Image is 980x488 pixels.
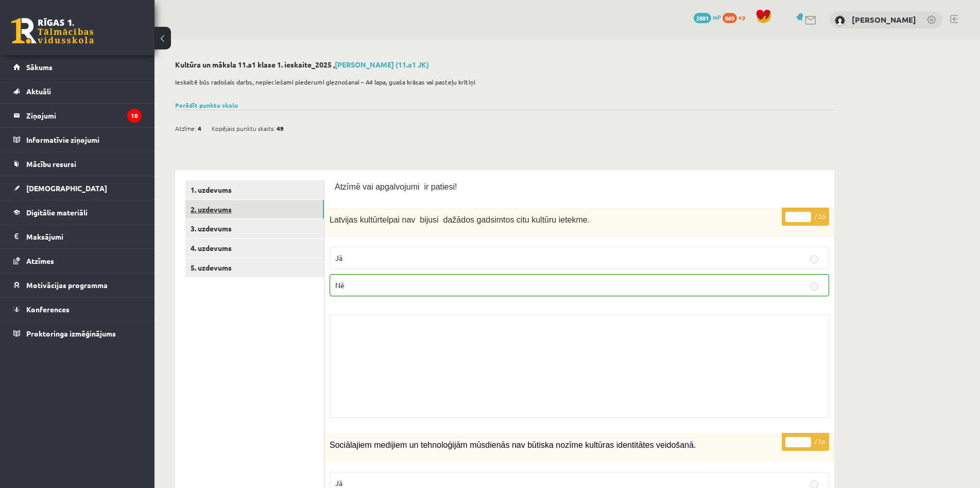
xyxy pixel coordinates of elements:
[335,280,345,290] span: Nē
[13,297,142,321] a: Konferences
[330,441,696,449] span: Sociālajiem medijiem un tehnoloģijām mūsdienās nav būtiska nozīme kultūras identitātes veidošanā.
[26,329,116,338] span: Proktoringa izmēģinājums
[13,200,142,224] a: Digitālie materiāli
[212,121,275,136] span: Kopējais punktu skaits:
[13,249,142,273] a: Atzīmes
[26,183,107,193] span: [DEMOGRAPHIC_DATA]
[13,225,142,248] a: Maksājumi
[810,282,818,291] input: Nē
[810,255,818,263] input: Jā
[13,79,142,103] a: Aktuāli
[175,101,238,109] a: Parādīt punktu skalu
[26,128,142,152] legend: Informatīvie ziņojumi
[782,433,829,451] p: / 2p
[185,258,324,277] a: 5. uzdevums
[26,256,54,265] span: Atzīmes
[330,215,590,224] span: Latvijas kultūrtelpai nav bijusi dažādos gadsimtos citu kultūru ietekme.
[175,77,829,87] p: Ieskaitē būs radošais darbs, nepieciešami piederumi gleznošanai – A4 lapa, guaša krāsas vai paste...
[185,200,324,219] a: 2. uzdevums
[713,13,721,21] span: mP
[127,109,142,123] i: 10
[13,152,142,176] a: Mācību resursi
[26,159,76,169] span: Mācību resursi
[694,13,711,23] span: 2881
[175,121,196,136] span: Atzīme:
[13,322,142,345] a: Proktoringa izmēģinājums
[277,121,284,136] span: 49
[335,478,342,487] span: Jā
[185,219,324,238] a: 3. uzdevums
[13,104,142,127] a: Ziņojumi10
[26,225,142,248] legend: Maksājumi
[175,60,834,69] h2: Kultūra un māksla 11.a1 klase 1. ieskaite_2025 ,
[782,208,829,226] p: / 2p
[13,176,142,200] a: [DEMOGRAPHIC_DATA]
[13,273,142,297] a: Motivācijas programma
[335,60,429,69] a: [PERSON_NAME] (11.a1 JK)
[26,280,108,290] span: Motivācijas programma
[835,15,845,26] img: Kristaps Borisovs
[26,62,53,72] span: Sākums
[185,239,324,258] a: 4. uzdevums
[26,305,70,314] span: Konferences
[185,180,324,199] a: 1. uzdevums
[198,121,201,136] span: 4
[335,253,342,262] span: Jā
[723,13,737,23] span: 869
[852,14,916,25] a: [PERSON_NAME]
[723,13,750,21] a: 869 xp
[11,18,94,44] a: Rīgas 1. Tālmācības vidusskola
[335,182,457,191] span: Atzīmē vai apgalvojumi ir patiesi!
[13,128,142,152] a: Informatīvie ziņojumi
[26,104,142,127] legend: Ziņojumi
[26,87,51,96] span: Aktuāli
[13,55,142,79] a: Sākums
[26,208,88,217] span: Digitālie materiāli
[738,13,745,21] span: xp
[694,13,721,21] a: 2881 mP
